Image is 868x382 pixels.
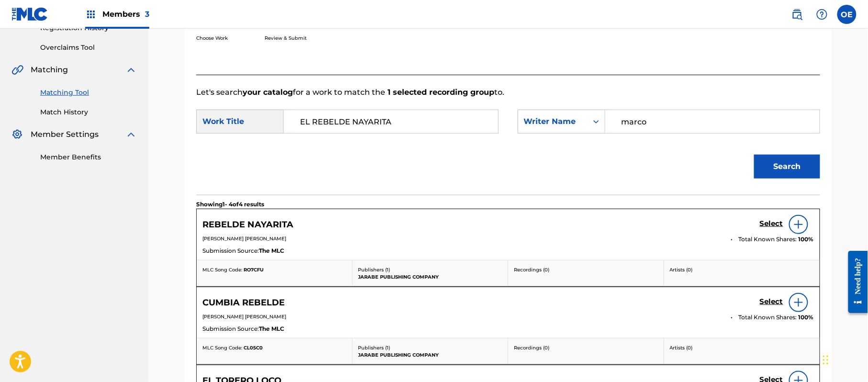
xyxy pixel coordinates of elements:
[196,98,820,195] form: Search Form
[102,9,149,20] span: Members
[760,219,783,228] h5: Select
[244,345,263,351] span: CL05C0
[793,297,804,308] img: info
[40,152,137,162] a: Member Benefits
[760,297,783,306] h5: Select
[31,129,99,140] span: Member Settings
[385,88,494,97] strong: 1 selected recording group
[739,313,799,322] span: Total Known Shares:
[670,344,814,351] p: Artists ( 0 )
[820,336,868,382] iframe: Chat Widget
[358,266,502,273] p: Publishers ( 1 )
[11,64,23,76] img: Matching
[196,200,264,209] p: Showing 1 - 4 of 4 results
[739,235,799,244] span: Total Known Shares:
[11,129,23,140] img: Member Settings
[816,9,828,20] img: help
[791,9,803,20] img: search
[202,247,259,255] span: Submission Source:
[196,34,228,42] p: Choose Work
[202,314,286,320] span: [PERSON_NAME] [PERSON_NAME]
[358,351,502,359] p: JARABE PUBLISHING COMPANY
[799,235,814,244] span: 100 %
[837,5,857,24] div: User Menu
[202,219,293,230] h5: REBELDE NAYARITA
[243,88,293,97] strong: your catalog
[11,7,48,21] img: MLC Logo
[202,236,286,242] span: [PERSON_NAME] [PERSON_NAME]
[202,267,242,273] span: MLC Song Code:
[670,266,814,273] p: Artists ( 0 )
[524,116,582,127] div: Writer Name
[823,346,829,374] div: Drag
[514,344,658,351] p: Recordings ( 0 )
[196,87,820,98] p: Let's search for a work to match the to.
[788,5,807,24] a: Public Search
[793,219,804,230] img: info
[358,344,502,351] p: Publishers ( 1 )
[202,325,259,333] span: Submission Source:
[514,266,658,273] p: Recordings ( 0 )
[265,34,307,42] p: Review & Submit
[125,129,137,140] img: expand
[841,244,868,321] iframe: Resource Center
[40,107,137,117] a: Match History
[31,64,68,76] span: Matching
[259,325,284,333] span: The MLC
[244,267,264,273] span: RO7CFU
[754,155,820,179] button: Search
[799,313,814,322] span: 100 %
[85,9,97,20] img: Top Rightsholders
[812,5,832,24] div: Help
[202,297,285,308] h5: CUMBIA REBELDE
[125,64,137,76] img: expand
[40,88,137,98] a: Matching Tool
[202,345,242,351] span: MLC Song Code:
[40,43,137,53] a: Overclaims Tool
[259,247,284,255] span: The MLC
[358,273,502,281] p: JARABE PUBLISHING COMPANY
[145,10,149,19] span: 3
